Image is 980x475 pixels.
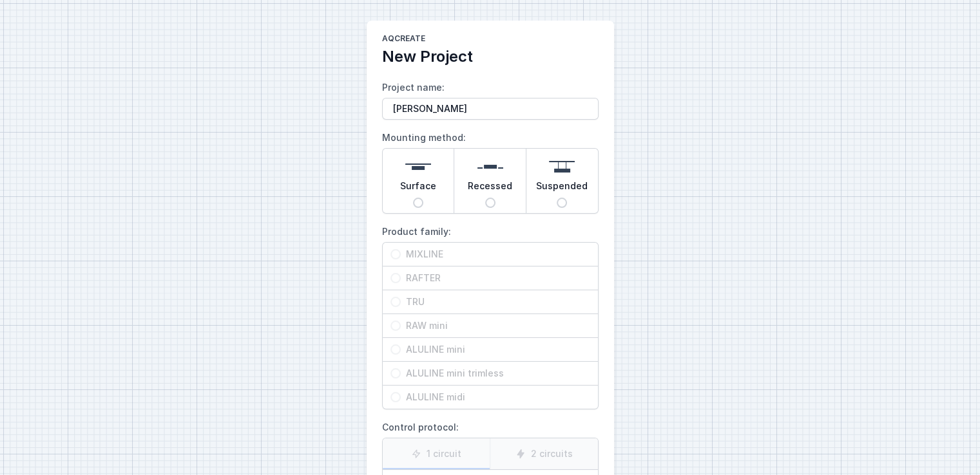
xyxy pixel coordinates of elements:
label: Product family: [382,221,599,409]
img: suspended.svg [549,154,575,180]
span: Recessed [468,180,512,198]
img: recessed.svg [477,154,503,180]
label: Project name: [382,77,599,120]
input: Project name: [382,98,599,120]
input: Surface [413,198,423,208]
img: surface.svg [405,154,431,180]
span: Surface [400,180,436,198]
h1: AQcreate [382,33,599,46]
span: Suspended [536,180,588,198]
h2: New Project [382,46,599,67]
label: Mounting method: [382,127,599,214]
input: Recessed [485,198,495,208]
input: Suspended [557,198,567,208]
